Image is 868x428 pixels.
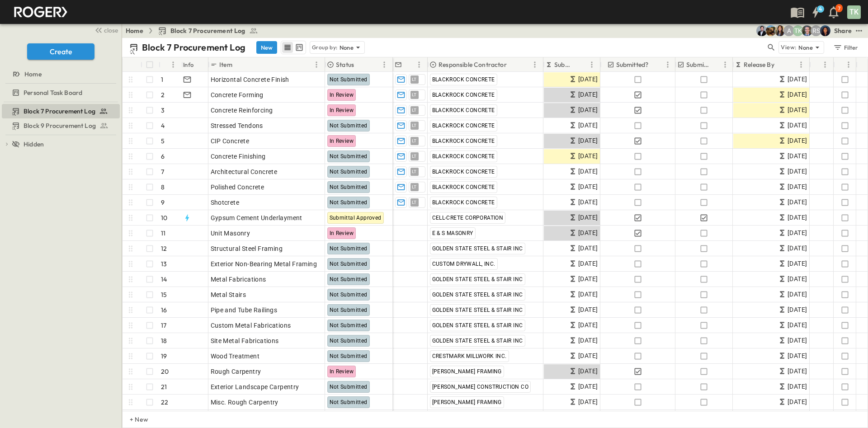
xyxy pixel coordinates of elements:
button: Menu [379,59,390,70]
button: 4 [807,4,825,20]
p: 8 [161,183,165,192]
span: Not Submitted [330,399,368,405]
button: Menu [720,59,731,70]
button: Menu [311,59,322,70]
span: Structural Steel Framing [211,244,283,253]
a: Home [126,26,143,35]
span: [DATE] [788,259,807,269]
a: Personal Task Board [2,86,118,99]
button: Sort [712,60,722,70]
p: 13 [161,259,167,268]
span: BLACKROCK CONCRETE [432,122,495,129]
p: 22 [161,398,168,407]
img: Rachel Villicana (rvillicana@cahill-sf.com) [765,25,776,36]
a: Block 9 Procurement Log [2,119,118,132]
span: Not Submitted [330,184,368,190]
p: 9 [161,198,165,207]
h6: 4 [819,5,822,13]
p: Release By [744,60,774,69]
span: [DATE] [578,320,598,330]
button: Sort [509,60,519,70]
p: 21 [161,382,167,391]
p: 5 [161,136,165,146]
button: Sort [404,60,414,70]
span: LT [412,141,417,141]
span: In Review [330,230,354,236]
span: LT [412,171,417,172]
span: Wood Treatment [211,352,260,361]
span: Not Submitted [330,322,368,329]
p: 7 [838,5,840,12]
span: [DATE] [788,228,807,238]
button: Sort [356,60,366,70]
p: Status [336,60,354,69]
span: LT [412,110,417,110]
span: CUSTOM DRYWALL, INC. [432,261,495,267]
span: In Review [330,368,354,375]
span: Misc. Rough Carpentry [211,398,278,407]
span: [DATE] [788,166,807,177]
img: Mike Daly (mdaly@cahill-sf.com) [756,25,767,36]
button: Sort [650,60,660,70]
span: [DATE] [578,151,598,161]
span: Not Submitted [330,338,368,344]
span: In Review [330,107,354,113]
span: [DATE] [578,197,598,207]
span: E & S MASONRY [432,230,473,236]
span: [DATE] [578,120,598,131]
span: [DATE] [578,212,598,223]
button: Menu [586,59,597,70]
span: GOLDEN STATE STEEL & STAIR INC [432,245,523,252]
p: Submit By [554,60,575,69]
span: Not Submitted [330,384,368,390]
div: Teddy Khuong (tkhuong@guzmangc.com) [793,25,803,36]
span: [DATE] [788,212,807,223]
span: [DATE] [788,105,807,115]
span: [DATE] [578,335,598,346]
button: Sort [234,60,244,70]
span: [PERSON_NAME] CONSTRUCTION CO [432,384,529,390]
span: [DATE] [578,274,598,284]
span: [DATE] [788,335,807,346]
p: Group by: [312,43,338,52]
span: [DATE] [788,197,807,207]
div: Raymond Shahabi (rshahabi@guzmangc.com) [811,25,821,36]
button: Filter [830,41,861,54]
p: Item [219,60,232,69]
button: Menu [529,59,540,70]
div: Share [834,26,852,35]
span: Not Submitted [330,292,368,298]
div: # [159,57,181,72]
p: 19 [161,352,167,361]
span: Not Submitted [330,307,368,313]
span: Architectural Concrete [211,167,278,176]
button: Menu [820,59,830,70]
p: 11 [161,229,165,238]
span: LT [412,94,417,95]
span: [DATE] [578,74,598,85]
span: [DATE] [578,89,598,100]
div: Info [183,52,194,77]
button: row view [282,42,293,53]
span: [DATE] [788,136,807,146]
span: [DATE] [788,289,807,300]
p: View: [781,42,797,52]
span: GOLDEN STATE STEEL & STAIR INC [432,276,523,282]
span: In Review [330,92,354,98]
span: Metal Stairs [211,290,246,299]
p: Submitted? [616,60,649,69]
div: TK [847,5,861,19]
span: Rough Carpentry [211,367,261,376]
p: 6 [161,152,165,161]
p: 12 [161,244,167,253]
a: Block 7 Procurement Log [2,105,118,118]
button: Menu [662,59,673,70]
span: BLACKROCK CONCRETE [432,199,495,206]
a: Home [2,68,118,80]
div: Anna Gomez (agomez@guzmangc.com) [783,25,794,36]
span: LT [412,125,417,126]
p: None [798,43,813,52]
span: Home [24,70,42,79]
span: Concrete Finishing [211,152,266,161]
span: [DATE] [788,120,807,131]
